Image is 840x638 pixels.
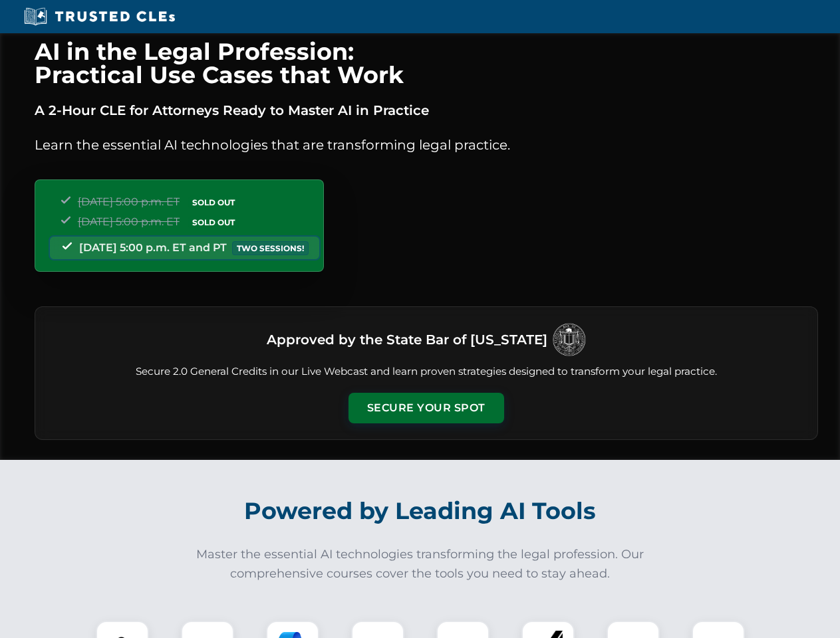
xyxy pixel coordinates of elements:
h2: Powered by Leading AI Tools [52,488,789,534]
h3: Approved by the State Bar of [US_STATE] [267,328,547,352]
span: [DATE] 5:00 p.m. ET [78,195,180,208]
button: Secure Your Spot [349,393,504,423]
p: Learn the essential AI technologies that are transforming legal practice. [35,134,818,156]
img: Logo [553,323,586,356]
img: Trusted CLEs [20,7,179,27]
span: SOLD OUT [188,195,239,209]
span: SOLD OUT [188,215,239,229]
p: Master the essential AI technologies transforming the legal profession. Our comprehensive courses... [188,545,653,584]
span: [DATE] 5:00 p.m. ET [78,215,180,228]
p: Secure 2.0 General Credits in our Live Webcast and learn proven strategies designed to transform ... [51,364,801,379]
p: A 2-Hour CLE for Attorneys Ready to Master AI in Practice [35,100,818,121]
h1: AI in the Legal Profession: Practical Use Cases that Work [35,40,818,86]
